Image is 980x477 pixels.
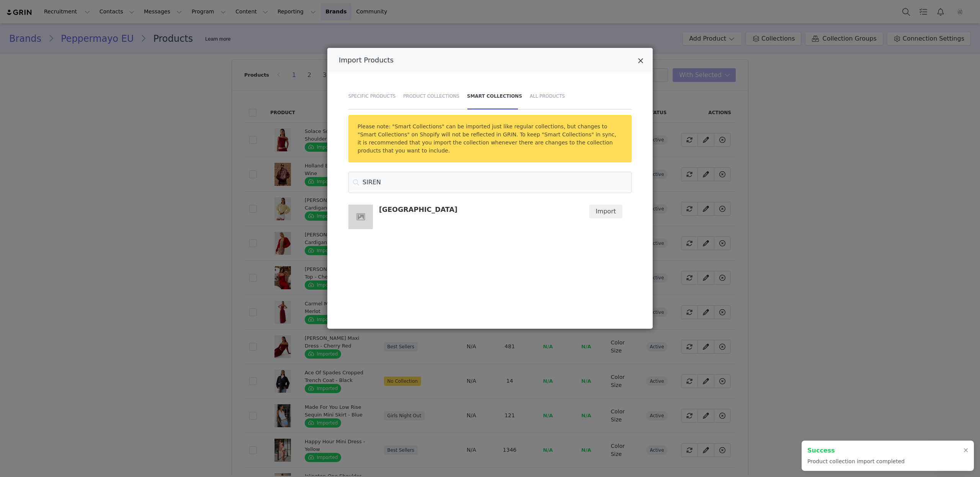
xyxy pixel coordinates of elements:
span: Import Products [339,56,394,64]
div: Specific Products [348,83,399,110]
h4: [GEOGRAPHIC_DATA] [379,205,575,214]
button: Import [589,205,622,218]
div: All Products [526,83,565,110]
p: Product collection import completed [807,457,905,466]
button: Close [638,57,644,66]
div: Please note: "Smart Collections" can be imported just like regular collections, but changes to "S... [348,115,632,162]
img: Sirens Cove [348,205,373,229]
div: Import Products [327,48,653,329]
div: Product Collections [399,83,463,110]
h2: Success [807,446,905,455]
div: Smart Collections [463,83,526,110]
input: Search for smart collections by title [348,172,632,193]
